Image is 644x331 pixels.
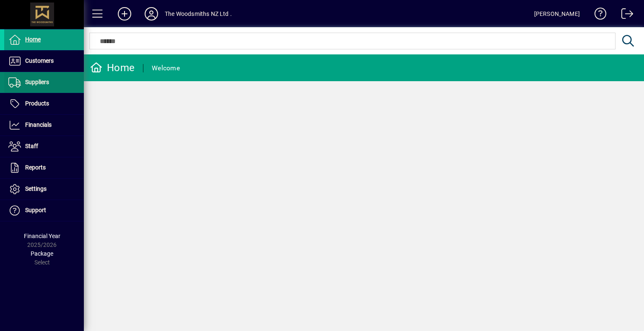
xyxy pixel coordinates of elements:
span: Financial Year [24,233,60,239]
button: Profile [138,6,165,21]
a: Knowledge Base [588,2,607,29]
div: Welcome [152,62,180,75]
span: Package [31,250,53,257]
span: Products [25,100,49,107]
a: Settings [4,179,84,200]
a: Reports [4,157,84,178]
a: Staff [4,136,84,157]
a: Support [4,200,84,221]
div: Home [90,61,135,74]
span: Home [25,36,41,43]
button: Add [111,6,138,21]
div: The Woodsmiths NZ Ltd . [165,7,232,21]
span: Settings [25,185,47,192]
span: Support [25,207,46,213]
span: Suppliers [25,79,49,85]
a: Suppliers [4,72,84,93]
a: Logout [615,2,634,29]
a: Products [4,93,84,114]
span: Reports [25,164,46,171]
span: Staff [25,143,38,149]
span: Customers [25,57,54,64]
div: [PERSON_NAME] [534,7,580,21]
span: Financials [25,121,52,128]
a: Customers [4,51,84,72]
a: Financials [4,115,84,136]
